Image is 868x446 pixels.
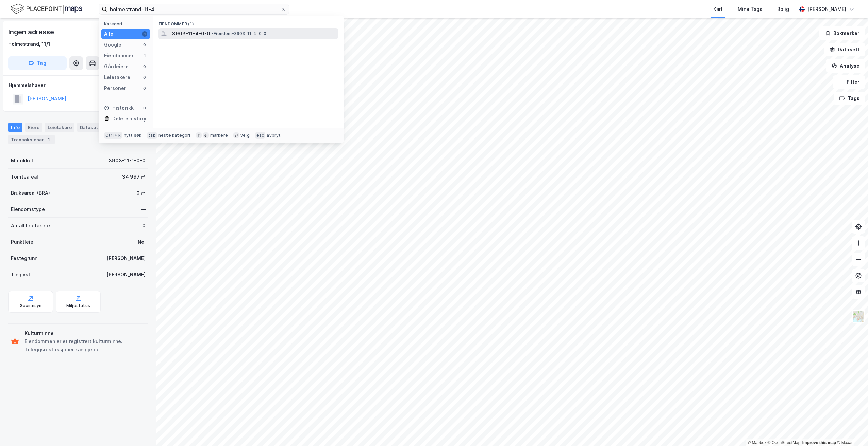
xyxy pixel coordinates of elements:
div: Tomteareal [11,173,38,181]
div: 3903-11-1-0-0 [108,156,146,165]
div: Kart [713,5,723,13]
div: Alle [104,30,113,38]
div: esc [255,132,266,139]
div: [PERSON_NAME] [807,5,846,13]
div: Nei [138,238,146,246]
div: Ctrl + k [104,132,122,139]
div: Eiere [25,123,42,132]
div: Miljøstatus [66,303,90,309]
div: neste kategori [158,133,190,138]
div: Holmestrand, 11/1 [8,40,50,48]
div: Kategori [104,21,150,26]
div: 34 997 ㎡ [122,173,146,181]
div: 0 [142,222,146,230]
span: Eiendom • 3903-11-4-0-0 [212,31,266,36]
button: Analyse [826,59,865,73]
div: Eiendommer [104,52,134,60]
div: Transaksjoner [8,135,55,144]
div: 1 [142,53,147,58]
img: logo.f888ab2527a4732fd821a326f86c7f29.svg [11,3,82,15]
span: 3903-11-4-0-0 [172,30,210,38]
div: Kulturminne [24,329,146,337]
div: Eiendomstype [11,205,45,213]
iframe: Chat Widget [834,413,868,446]
div: Punktleie [11,238,33,246]
div: 0 [142,105,147,111]
div: 0 [142,64,147,69]
div: Delete history [112,115,146,123]
div: Info [8,123,22,132]
a: Mapbox [748,440,766,445]
a: OpenStreetMap [768,440,801,445]
div: Gårdeiere [104,62,129,71]
button: Datasett [824,43,865,56]
div: 0 [142,86,147,91]
div: Festegrunn [11,254,37,262]
div: Personer [104,84,126,92]
div: Leietakere [104,73,130,81]
div: 1 [142,31,147,37]
button: Filter [833,75,865,89]
div: tab [147,132,157,139]
div: — [141,205,146,213]
div: Kontrollprogram for chat [834,413,868,446]
div: Antall leietakere [11,222,50,230]
div: [PERSON_NAME] [106,271,146,279]
div: Google [104,41,121,49]
div: Eiendommen er et registrert kulturminne. Tilleggsrestriksjoner kan gjelde. [24,337,146,354]
div: Eiendommer (1) [153,16,344,28]
div: 1 [45,136,52,143]
div: Historikk [104,104,134,112]
a: Improve this map [802,440,836,445]
div: markere [210,133,228,138]
div: Mine Tags [738,5,762,13]
div: Leietakere [45,123,74,132]
div: [PERSON_NAME] [106,254,146,262]
div: 0 [142,42,147,48]
div: Ingen adresse [8,26,55,37]
div: Matrikkel [11,156,33,165]
input: Søk på adresse, matrikkel, gårdeiere, leietakere eller personer [107,4,281,14]
div: 0 [142,75,147,80]
span: • [212,31,214,36]
div: Bruksareal (BRA) [11,189,50,197]
div: Bolig [777,5,789,13]
div: 0 ㎡ [136,189,146,197]
img: Z [852,310,865,323]
div: velg [240,133,250,138]
div: Tinglyst [11,271,30,279]
div: Geoinnsyn [20,303,42,309]
button: Tag [8,56,67,70]
div: Datasett [77,123,111,132]
div: nytt søk [124,133,142,138]
button: Tags [834,92,865,105]
div: avbryt [267,133,281,138]
div: Hjemmelshaver [9,81,148,89]
button: Bokmerker [819,26,865,40]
